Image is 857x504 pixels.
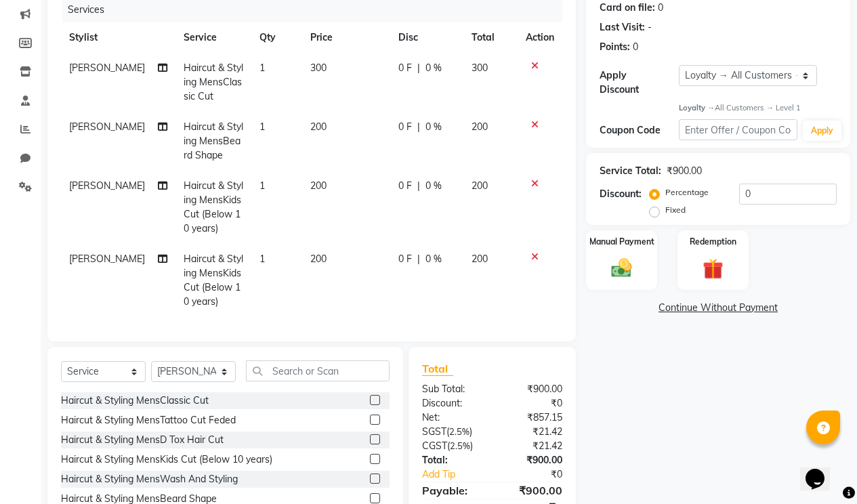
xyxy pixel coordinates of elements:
[422,425,446,438] span: SGST
[61,413,236,427] div: Haircut & Styling MensTattoo Cut Feded
[492,439,572,453] div: ₹21.42
[589,236,654,248] label: Manual Payment
[472,180,488,192] span: 200
[69,253,145,265] span: [PERSON_NAME]
[492,382,572,396] div: ₹900.00
[69,62,145,74] span: [PERSON_NAME]
[417,179,420,193] span: |
[600,20,645,35] div: Last Visit:
[310,62,327,74] span: 300
[472,62,488,74] span: 300
[425,252,442,266] span: 0 %
[259,62,265,74] span: 1
[412,453,493,467] div: Total:
[492,482,572,499] div: ₹900.00
[633,40,638,54] div: 0
[449,426,469,437] span: 2.5%
[679,102,837,114] div: All Customers → Level 1
[175,22,251,53] th: Service
[61,433,224,447] div: Haircut & Styling MensD Tox Hair Cut
[310,253,327,265] span: 200
[398,61,412,75] span: 0 F
[589,301,848,315] a: Continue Without Payment
[412,382,493,396] div: Sub Total:
[803,121,841,141] button: Apply
[184,180,243,234] span: Haircut & Styling MensKids Cut (Below 10 years)
[492,425,572,439] div: ₹21.42
[600,123,679,138] div: Coupon Code
[417,120,420,134] span: |
[412,411,493,425] div: Net:
[425,120,442,134] span: 0 %
[310,180,327,192] span: 200
[600,40,630,54] div: Points:
[667,164,702,178] div: ₹900.00
[605,256,638,280] img: _cash.svg
[398,120,412,134] span: 0 F
[679,119,797,140] input: Enter Offer / Coupon Code
[800,450,843,490] iframe: chat widget
[658,1,663,15] div: 0
[492,396,572,411] div: ₹0
[412,439,493,453] div: ( )
[184,62,243,102] span: Haircut & Styling MensClassic Cut
[69,121,145,133] span: [PERSON_NAME]
[398,179,412,193] span: 0 F
[505,467,572,482] div: ₹0
[246,360,390,381] input: Search or Scan
[665,186,709,198] label: Percentage
[648,20,652,35] div: -
[61,472,238,486] div: Haircut & Styling MensWash And Styling
[600,1,655,15] div: Card on file:
[492,411,572,425] div: ₹857.15
[302,22,390,53] th: Price
[61,394,209,408] div: Haircut & Styling MensClassic Cut
[412,396,493,411] div: Discount:
[690,236,736,248] label: Redemption
[518,22,562,53] th: Action
[259,180,265,192] span: 1
[412,482,493,499] div: Payable:
[69,180,145,192] span: [PERSON_NAME]
[463,22,518,53] th: Total
[417,252,420,266] span: |
[422,440,447,452] span: CGST
[492,453,572,467] div: ₹900.00
[310,121,327,133] span: 200
[251,22,302,53] th: Qty
[412,425,493,439] div: ( )
[417,61,420,75] span: |
[61,22,175,53] th: Stylist
[679,103,715,112] strong: Loyalty →
[425,179,442,193] span: 0 %
[61,453,272,467] div: Haircut & Styling MensKids Cut (Below 10 years)
[412,467,505,482] a: Add Tip
[425,61,442,75] span: 0 %
[665,204,686,216] label: Fixed
[600,68,679,97] div: Apply Discount
[184,121,243,161] span: Haircut & Styling MensBeard Shape
[184,253,243,308] span: Haircut & Styling MensKids Cut (Below 10 years)
[390,22,463,53] th: Disc
[450,440,470,451] span: 2.5%
[259,121,265,133] span: 1
[259,253,265,265] span: 1
[398,252,412,266] span: 0 F
[600,187,642,201] div: Discount:
[472,253,488,265] span: 200
[600,164,661,178] div: Service Total:
[472,121,488,133] span: 200
[422,362,453,376] span: Total
[696,256,730,281] img: _gift.svg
